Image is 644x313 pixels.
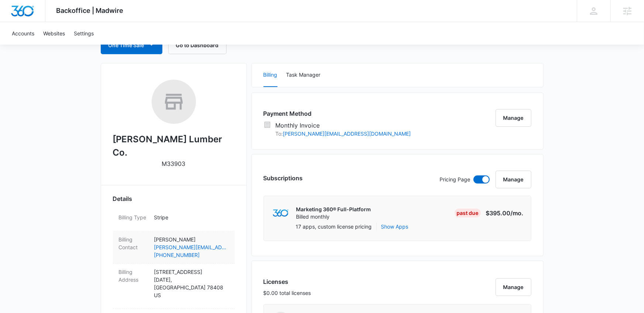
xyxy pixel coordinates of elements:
a: Websites [39,22,69,45]
a: [PERSON_NAME][EMAIL_ADDRESS][DOMAIN_NAME] [154,243,229,251]
dt: Billing Address [119,268,148,284]
a: Settings [69,22,98,45]
p: $0.00 total licenses [264,289,311,297]
button: Manage [496,109,531,127]
p: Billed monthly [296,213,371,220]
button: Manage [496,171,531,188]
button: Manage [496,278,531,296]
h3: Payment Method [264,109,411,118]
div: Past Due [455,209,481,218]
p: M33903 [162,159,186,168]
p: Marketing 360® Full-Platform [296,206,371,213]
p: [STREET_ADDRESS] [DATE] , [GEOGRAPHIC_DATA] 78408 US [154,268,229,299]
a: [PHONE_NUMBER] [154,251,229,259]
h2: [PERSON_NAME] Lumber Co. [113,133,235,159]
button: Show Apps [381,223,409,230]
img: marketing360Logo [273,209,289,217]
p: To: [276,130,411,138]
p: [PERSON_NAME] [154,236,229,243]
div: Billing TypeStripe [113,209,235,231]
p: Monthly Invoice [276,121,411,130]
a: Accounts [7,22,39,45]
p: 17 apps, custom license pricing [296,223,372,230]
p: Pricing Page [440,175,471,184]
a: [PERSON_NAME][EMAIL_ADDRESS][DOMAIN_NAME] [283,131,411,137]
div: Billing Address[STREET_ADDRESS][DATE],[GEOGRAPHIC_DATA] 78408US [113,264,235,309]
button: Go to Dashboard [168,36,227,54]
p: Stripe [154,213,229,221]
button: Task Manager [286,63,321,87]
span: Details [113,194,132,203]
div: Billing Contact[PERSON_NAME][PERSON_NAME][EMAIL_ADDRESS][DOMAIN_NAME][PHONE_NUMBER] [113,231,235,264]
span: Backoffice | Madwire [56,7,124,14]
h3: Licenses [264,277,311,286]
dt: Billing Type [119,213,148,221]
h3: Subscriptions [264,174,303,182]
span: /mo. [511,209,524,217]
p: $395.00 [486,209,524,218]
dt: Billing Contact [119,236,148,251]
button: Billing [264,63,278,87]
button: One Time Sale [101,36,162,54]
